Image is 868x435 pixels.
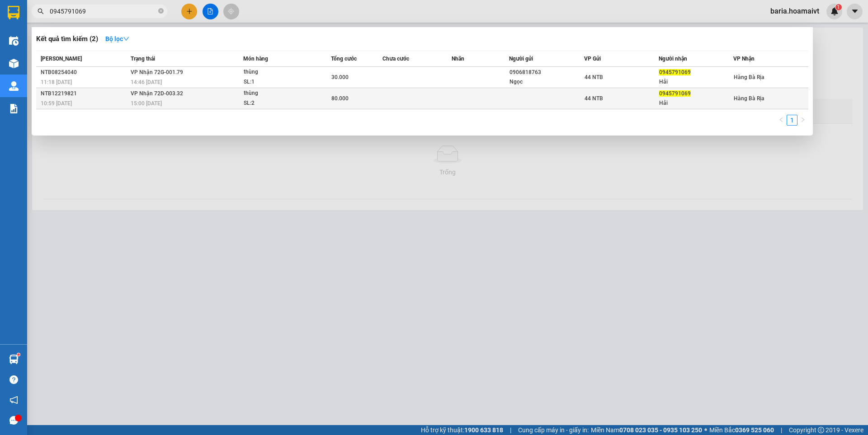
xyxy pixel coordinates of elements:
[131,69,183,75] span: VP Nhận 72G-001.79
[244,67,311,77] div: thùng
[659,98,733,108] div: Hải
[9,81,19,91] img: warehouse-icon
[41,68,128,77] div: NTB08254040
[17,353,20,356] sup: 1
[733,56,755,62] span: VP Nhận
[734,74,764,80] span: Hàng Bà Rịa
[584,56,601,62] span: VP Gửi
[158,7,164,16] span: close-circle
[105,35,129,42] strong: Bộ lọc
[734,95,764,102] span: Hàng Bà Rịa
[331,74,349,80] span: 30.000
[331,95,349,102] span: 80.000
[123,36,129,42] span: down
[797,115,808,126] li: Next Page
[787,115,797,125] a: 1
[331,56,357,62] span: Tổng cước
[9,355,19,364] img: warehouse-icon
[244,77,311,87] div: SL: 1
[98,32,137,46] button: Bộ lọcdown
[41,100,72,107] span: 10:59 [DATE]
[158,8,164,14] span: close-circle
[9,396,18,404] span: notification
[800,117,806,122] span: right
[9,375,18,384] span: question-circle
[50,6,156,16] input: Tìm tên, số ĐT hoặc mã đơn
[509,56,533,62] span: Người gửi
[509,68,583,77] div: 0906818763
[659,90,691,97] span: 0945791069
[244,89,311,98] div: thùng
[243,56,268,62] span: Món hàng
[8,6,19,19] img: logo-vxr
[41,79,72,85] span: 11:18 [DATE]
[131,100,162,107] span: 15:00 [DATE]
[131,79,162,85] span: 14:46 [DATE]
[131,90,183,97] span: VP Nhận 72D-003.32
[9,416,18,425] span: message
[244,98,311,108] div: SL: 2
[9,104,19,113] img: solution-icon
[382,56,409,62] span: Chưa cước
[9,36,19,46] img: warehouse-icon
[797,115,808,126] button: right
[787,115,797,126] li: 1
[659,69,691,75] span: 0945791069
[659,77,733,87] div: Hải
[509,77,583,87] div: Ngọc
[585,95,603,102] span: 44 NTB
[41,89,128,98] div: NTB12219821
[776,115,787,126] li: Previous Page
[659,56,687,62] span: Người nhận
[38,8,44,14] span: search
[131,56,155,62] span: Trạng thái
[776,115,787,126] button: left
[585,74,603,80] span: 44 NTB
[36,34,98,44] h3: Kết quả tìm kiếm ( 2 )
[778,117,784,122] span: left
[9,59,19,68] img: warehouse-icon
[41,56,82,62] span: [PERSON_NAME]
[452,56,464,62] span: Nhãn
